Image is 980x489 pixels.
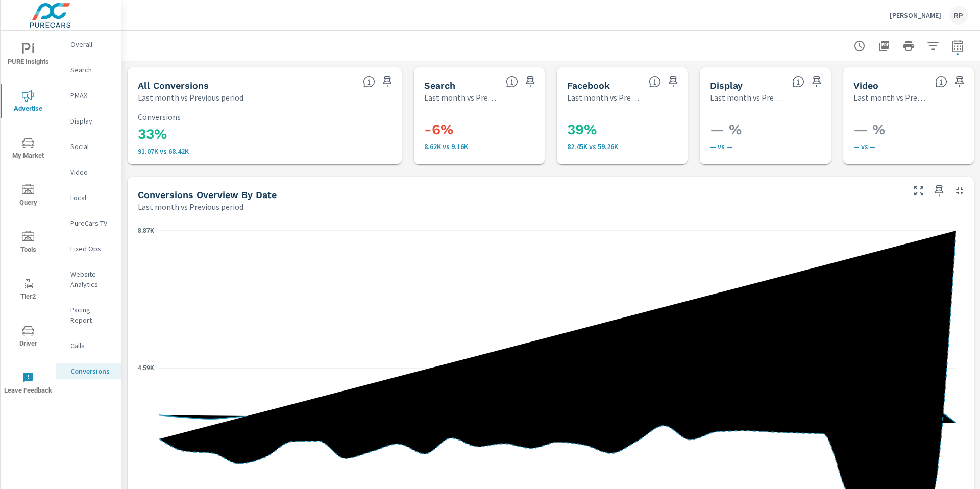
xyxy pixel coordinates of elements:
p: 82,448 vs 59,259 [567,142,702,151]
button: Apply Filters [923,36,943,56]
p: 91.07K vs 68.42K [138,147,391,155]
h3: 39% [567,121,702,138]
h5: Video [853,80,878,91]
span: Tier2 [4,278,53,303]
span: Save this to your personalized report [808,74,825,90]
text: 4.59K [138,364,154,372]
p: Last month vs Previous period [424,91,498,104]
text: 8.87K [138,227,154,234]
div: Fixed Ops [56,241,121,256]
p: [PERSON_NAME] [890,11,941,20]
span: All Conversions include Actions, Leads and Unmapped Conversions [363,76,375,88]
h5: Search [424,80,455,91]
div: PureCars TV [56,215,121,231]
p: Conversions [138,112,391,121]
p: Social [70,141,113,152]
p: — vs — [710,142,845,151]
div: RP [949,6,968,25]
span: Display Conversions include Actions, Leads and Unmapped Conversions [792,76,804,88]
h3: — % [710,121,845,138]
div: Pacing Report [56,302,121,328]
div: Local [56,190,121,205]
div: Social [56,139,121,154]
p: Fixed Ops [70,243,113,254]
p: PMAX [70,90,113,101]
p: Video [70,167,113,177]
div: Website Analytics [56,266,121,292]
div: Conversions [56,363,121,379]
h5: All Conversions [138,80,209,91]
h5: Facebook [567,80,610,91]
span: My Market [4,137,53,162]
span: Save this to your personalized report [931,183,947,199]
p: Last month vs Previous period [853,91,927,104]
span: All conversions reported from Facebook with duplicates filtered out [649,76,661,88]
div: Display [56,113,121,129]
span: Leave Feedback [4,372,53,397]
div: Overall [56,37,121,52]
p: Local [70,192,113,203]
p: Last month vs Previous period [138,91,243,104]
span: Search Conversions include Actions, Leads and Unmapped Conversions. [506,76,518,88]
div: nav menu [1,31,56,406]
p: Conversions [70,366,113,376]
div: Calls [56,338,121,353]
p: Last month vs Previous period [138,201,243,213]
span: Save this to your personalized report [379,74,396,90]
p: PureCars TV [70,218,113,228]
p: Pacing Report [70,305,113,325]
div: Video [56,164,121,180]
span: Save this to your personalized report [951,74,968,90]
span: Video Conversions include Actions, Leads and Unmapped Conversions [935,76,947,88]
p: Last month vs Previous period [710,91,783,104]
p: 8,622 vs 9,163 [424,142,559,151]
button: Minimize Widget [951,183,968,199]
span: Tools [4,231,53,256]
p: Display [70,116,113,126]
span: Query [4,184,53,209]
p: Last month vs Previous period [567,91,641,104]
button: Make Fullscreen [911,183,927,199]
button: Print Report [898,36,919,56]
div: Search [56,62,121,78]
p: Overall [70,39,113,50]
button: "Export Report to PDF" [874,36,894,56]
h3: -6% [424,121,559,138]
p: Search [70,65,113,75]
h5: Conversions Overview By Date [138,189,277,200]
span: PURE Insights [4,43,53,68]
p: Calls [70,340,113,351]
span: Advertise [4,90,53,115]
p: Website Analytics [70,269,113,289]
span: Save this to your personalized report [665,74,681,90]
div: PMAX [56,88,121,103]
button: Select Date Range [947,36,968,56]
h3: 33% [138,126,391,143]
h5: Display [710,80,743,91]
span: Driver [4,325,53,350]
